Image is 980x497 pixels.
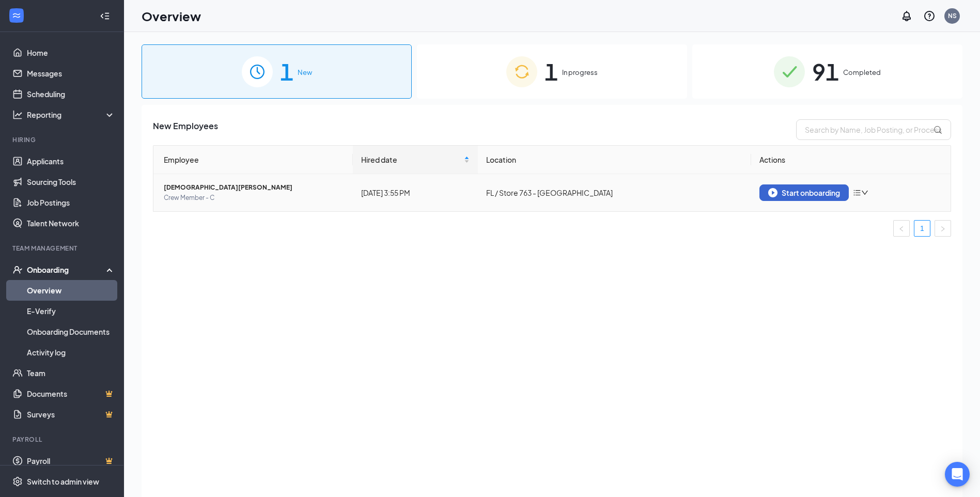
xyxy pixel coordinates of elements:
span: right [940,226,946,232]
div: Reporting [27,110,116,120]
th: Location [478,146,751,174]
a: Activity log [27,342,115,363]
div: Hiring [12,135,113,144]
svg: Collapse [100,11,110,21]
input: Search by Name, Job Posting, or Process [796,119,951,140]
span: 1 [545,54,558,89]
li: Previous Page [893,220,910,237]
a: Home [27,42,115,63]
a: Job Postings [27,192,115,213]
svg: Analysis [12,110,23,120]
div: Payroll [12,435,113,444]
th: Actions [751,146,951,174]
span: New [298,67,312,77]
a: Sourcing Tools [27,172,115,192]
span: bars [853,189,861,197]
div: Team Management [12,244,113,253]
a: Talent Network [27,213,115,234]
li: Next Page [935,220,951,237]
span: Hired date [361,154,462,165]
a: E-Verify [27,301,115,321]
div: Onboarding [27,265,106,275]
span: Completed [843,67,881,77]
a: Scheduling [27,84,115,104]
div: [DATE] 3:55 PM [361,187,470,198]
a: Team [27,363,115,383]
a: DocumentsCrown [27,383,115,404]
a: 1 [914,221,930,236]
h1: Overview [142,7,201,25]
button: Start onboarding [759,184,849,201]
span: down [861,189,868,196]
span: In progress [562,67,598,77]
svg: Notifications [900,10,913,22]
a: Overview [27,280,115,301]
div: Switch to admin view [27,476,99,487]
li: 1 [914,220,930,237]
a: SurveysCrown [27,404,115,425]
div: NS [948,11,957,20]
svg: UserCheck [12,265,23,275]
span: New Employees [153,119,218,140]
svg: QuestionInfo [923,10,936,22]
span: [DEMOGRAPHIC_DATA][PERSON_NAME] [164,182,345,193]
button: right [935,220,951,237]
span: left [898,226,905,232]
a: PayrollCrown [27,451,115,471]
svg: WorkstreamLogo [11,10,22,21]
th: Employee [153,146,353,174]
span: Crew Member - C [164,193,345,203]
span: 1 [280,54,293,89]
a: Messages [27,63,115,84]
td: FL / Store 763 - [GEOGRAPHIC_DATA] [478,174,751,211]
a: Applicants [27,151,115,172]
a: Onboarding Documents [27,321,115,342]
div: Open Intercom Messenger [945,462,970,487]
button: left [893,220,910,237]
div: Start onboarding [768,188,840,197]
span: 91 [812,54,839,89]
svg: Settings [12,476,23,487]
